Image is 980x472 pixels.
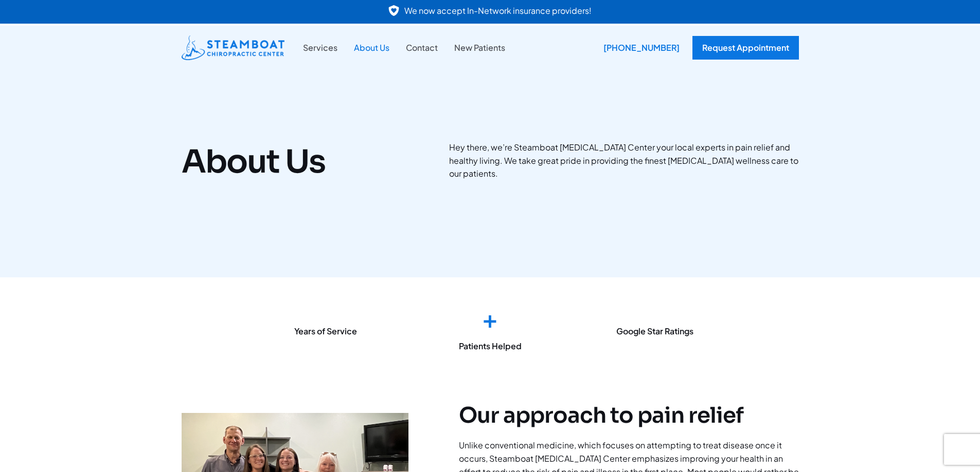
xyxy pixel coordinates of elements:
p: Hey there, we’re Steamboat [MEDICAL_DATA] Center your local experts in pain relief and healthy li... [449,141,799,180]
div: [PHONE_NUMBER] [596,36,687,60]
a: Request Appointment [692,36,799,60]
a: About Us [346,41,398,54]
div: Patients Helped [413,341,567,351]
a: New Patients [446,41,513,54]
span: + [482,302,498,333]
h2: Our approach to pain relief [459,403,799,428]
a: Services [295,41,346,54]
div: Years of Service [248,326,403,336]
a: [PHONE_NUMBER] [596,36,682,60]
img: Steamboat Chiropractic Center [182,35,284,60]
div: Google Star Ratings [578,326,732,336]
a: Contact [398,41,446,54]
nav: Site Navigation [295,41,513,54]
h1: About Us [182,143,429,181]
